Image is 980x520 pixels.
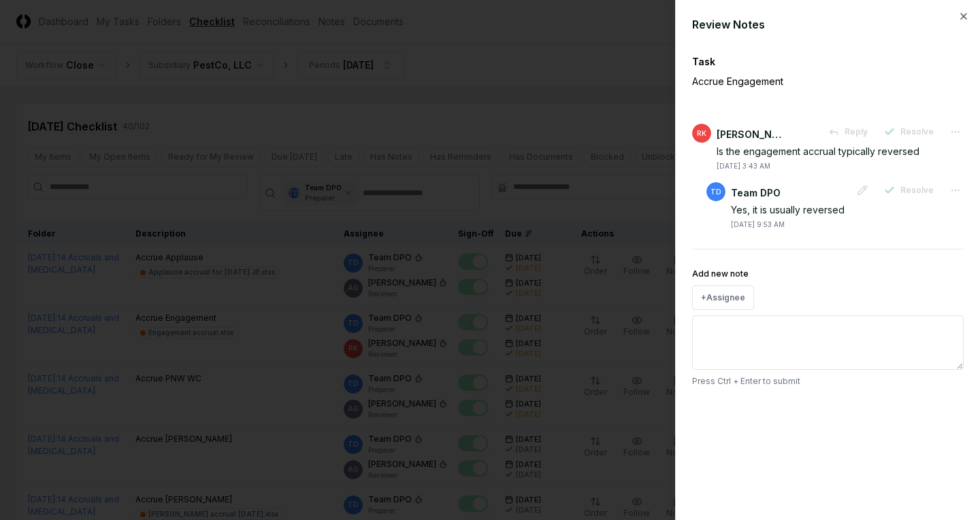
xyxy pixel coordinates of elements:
div: Yes, it is usually reversed [731,203,964,217]
div: [PERSON_NAME] [717,127,785,141]
button: Resolve [876,178,942,203]
button: Resolve [876,120,942,144]
div: Team DPO [731,186,781,200]
div: Is the engagement accrual typically reversed [717,144,964,158]
div: [DATE] 9:53 AM [731,220,785,230]
span: RK [697,128,706,139]
span: Resolve [900,184,934,196]
button: +Assignee [692,285,754,310]
span: TD [710,187,721,197]
p: Accrue Engagement [692,74,917,88]
div: Review Notes [692,16,964,33]
span: Resolve [900,126,934,138]
label: Add new note [692,268,749,279]
p: Press Ctrl + Enter to submit [692,375,964,387]
div: Task [692,54,964,69]
div: [DATE] 3:43 AM [717,161,770,171]
button: Reply [820,120,876,144]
